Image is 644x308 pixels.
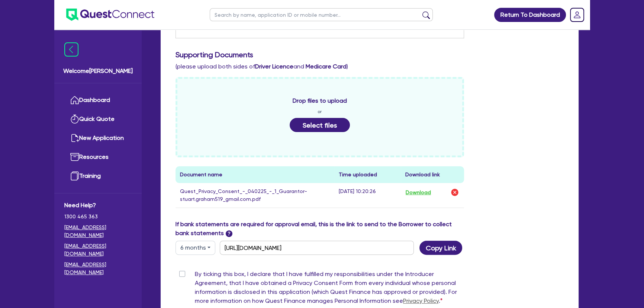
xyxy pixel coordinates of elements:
a: Return To Dashboard [494,8,566,22]
b: Driver Licence [255,63,293,70]
span: ? [226,230,232,237]
img: icon-menu-close [64,42,78,57]
a: [EMAIL_ADDRESS][DOMAIN_NAME] [64,242,132,258]
b: Medicare Card [306,63,347,70]
span: (please upload both sides of and ) [176,63,348,70]
img: delete-icon [450,188,459,197]
th: Document name [176,166,334,183]
img: quick-quote [70,115,79,123]
button: Copy Link [419,241,462,255]
span: Need Help? [64,201,132,210]
img: new-application [70,134,79,142]
td: Quest_Privacy_Consent_-_040225_-_1_Guarantor-stuart.graham519_gmail.com.pdf [176,183,334,208]
label: If bank statements are required for approval email, this is the link to send to the Borrower to c... [176,220,464,238]
a: Dropdown toggle [567,5,587,25]
img: resources [70,153,79,161]
a: [EMAIL_ADDRESS][DOMAIN_NAME] [64,224,132,239]
span: Welcome [PERSON_NAME] [63,67,133,76]
a: New Application [64,129,132,148]
a: Privacy Policy [403,297,439,304]
a: [EMAIL_ADDRESS][DOMAIN_NAME] [64,261,132,276]
th: Time uploaded [334,166,401,183]
td: [DATE] 10:20:26 [334,183,401,208]
img: quest-connect-logo-blue [66,9,154,21]
h3: Supporting Documents [176,50,564,59]
a: Quick Quote [64,110,132,129]
span: Drop files to upload [293,96,347,105]
button: Select files [290,118,350,132]
input: Search by name, application ID or mobile number... [210,8,433,21]
span: or [318,108,322,115]
th: Download link [401,166,464,183]
span: 1300 465 363 [64,213,132,221]
button: Dropdown toggle [176,241,215,255]
img: training [70,171,79,180]
a: Training [64,167,132,186]
button: Download [405,187,431,197]
a: Resources [64,148,132,167]
a: Dashboard [64,91,132,110]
